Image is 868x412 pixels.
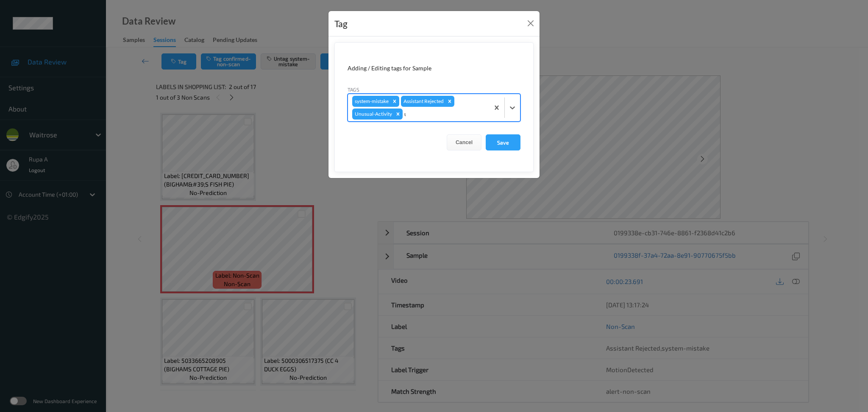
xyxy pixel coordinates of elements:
[486,134,520,150] button: Save
[352,96,390,107] div: system-mistake
[393,109,403,120] div: Remove Unusual-Activity
[447,134,481,150] button: Cancel
[445,96,454,107] div: Remove Assistant Rejected
[334,17,348,31] div: Tag
[348,64,520,72] div: Adding / Editing tags for Sample
[401,96,445,107] div: Assistant Rejected
[348,86,359,93] label: Tags
[390,96,399,107] div: Remove system-mistake
[352,109,393,120] div: Unusual-Activity
[525,17,537,29] button: Close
